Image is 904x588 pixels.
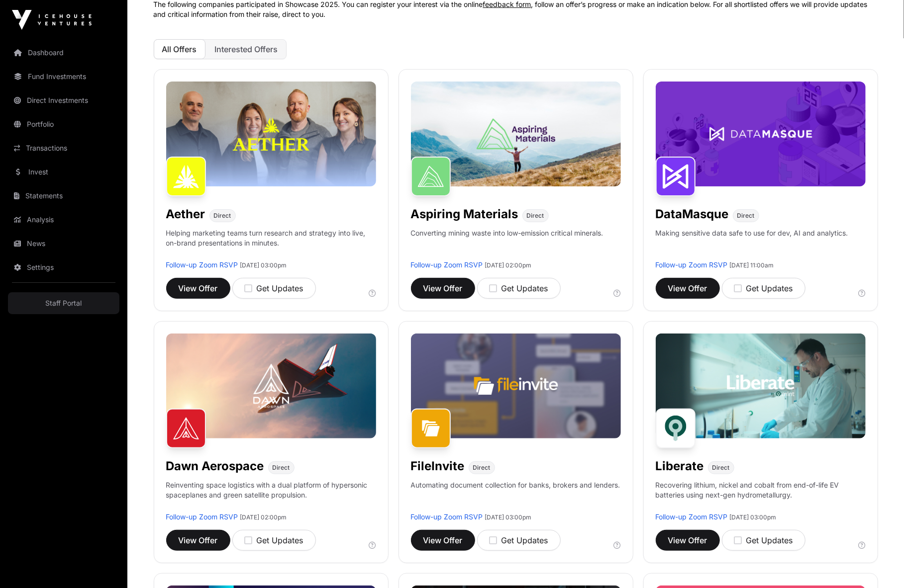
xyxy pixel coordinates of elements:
button: Get Updates [232,278,316,299]
a: Follow-up Zoom RSVP [166,260,238,269]
a: Follow-up Zoom RSVP [411,512,483,521]
span: View Offer [423,534,463,546]
a: Settings [8,256,119,278]
span: Direct [273,464,290,472]
button: View Offer [166,530,230,551]
img: Dawn Aerospace [166,409,206,448]
a: Portfolio [8,113,119,135]
img: Dawn-Banner.jpg [166,334,376,438]
button: View Offer [411,278,475,299]
span: [DATE] 03:00pm [485,513,532,521]
img: Icehouse Ventures Logo [12,10,92,30]
span: View Offer [668,282,707,294]
div: Get Updates [490,534,548,546]
button: View Offer [166,278,230,299]
button: All Offers [154,39,205,59]
button: View Offer [411,530,475,551]
img: Liberate-Banner.jpg [656,334,866,438]
span: Direct [214,212,231,220]
a: Transactions [8,137,119,159]
span: [DATE] 02:00pm [240,513,287,521]
div: Get Updates [490,282,548,294]
span: [DATE] 11:00am [730,261,774,269]
span: Direct [712,464,730,472]
span: [DATE] 02:00pm [485,261,532,269]
h1: Aspiring Materials [411,206,518,222]
button: Get Updates [722,278,805,299]
div: Get Updates [734,534,793,546]
button: Get Updates [477,278,561,299]
a: Follow-up Zoom RSVP [656,260,728,269]
p: Making sensitive data safe to use for dev, AI and analytics. [656,228,848,260]
div: Get Updates [734,282,793,294]
span: Direct [527,212,544,220]
button: Get Updates [477,530,561,551]
a: Follow-up Zoom RSVP [166,512,238,521]
p: Converting mining waste into low-emission critical minerals. [411,228,603,260]
a: Statements [8,185,119,207]
a: Fund Investments [8,66,119,87]
span: Direct [473,464,491,472]
span: Direct [737,212,755,220]
h1: FileInvite [411,458,465,474]
p: Reinventing space logistics with a dual platform of hypersonic spaceplanes and green satellite pr... [166,480,376,512]
img: Aspiring-Banner.jpg [411,82,621,186]
button: Get Updates [722,530,805,551]
p: Recovering lithium, nickel and cobalt from end-of-life EV batteries using next-gen hydrometallurgy. [656,480,866,512]
span: [DATE] 03:00pm [730,513,777,521]
span: Interested Offers [215,44,278,54]
h1: DataMasque [656,206,729,222]
img: Aspiring Materials [411,157,451,196]
span: View Offer [668,534,707,546]
img: DataMasque [656,157,696,196]
img: DataMasque-Banner.jpg [656,82,866,186]
span: View Offer [423,282,463,294]
a: Analysis [8,209,119,231]
a: Follow-up Zoom RSVP [411,260,483,269]
p: Helping marketing teams turn research and strategy into live, on-brand presentations in minutes. [166,228,376,260]
a: Follow-up Zoom RSVP [656,512,728,521]
div: Get Updates [245,534,303,546]
h1: Dawn Aerospace [166,458,264,474]
button: Get Updates [232,530,316,551]
h1: Liberate [656,458,704,474]
button: Interested Offers [206,39,287,59]
div: Get Updates [245,282,303,294]
button: View Offer [656,278,720,299]
button: View Offer [656,530,720,551]
img: Aether-Banner.jpg [166,82,376,186]
img: File-Invite-Banner.jpg [411,334,621,438]
span: All Offers [162,44,197,54]
p: Automating document collection for banks, brokers and lenders. [411,480,620,512]
img: FileInvite [411,409,451,448]
span: View Offer [179,534,218,546]
iframe: Chat Widget [854,540,904,588]
span: [DATE] 03:00pm [240,261,287,269]
a: Dashboard [8,42,119,64]
span: View Offer [179,282,218,294]
a: Staff Portal [8,292,119,314]
a: News [8,233,119,254]
a: Invest [8,161,119,183]
h1: Aether [166,206,205,222]
img: Aether [166,157,206,196]
img: Liberate [656,409,696,448]
a: Direct Investments [8,89,119,111]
